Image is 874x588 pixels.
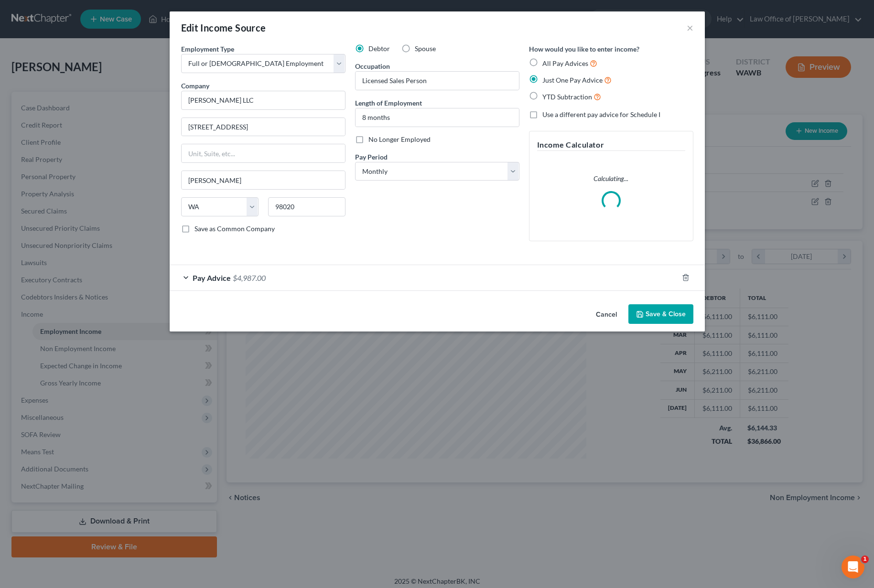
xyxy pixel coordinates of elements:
[842,556,864,578] iframe: Intercom live chat
[368,135,431,143] span: No Longer Employed
[529,44,639,54] label: How would you like to enter income?
[356,72,519,90] input: --
[182,171,345,189] input: Enter city...
[181,82,209,90] span: Company
[182,144,345,162] input: Unit, Suite, etc...
[233,273,266,282] span: $4,987.00
[542,76,603,84] span: Just One Pay Advice
[588,305,625,324] button: Cancel
[355,61,390,71] label: Occupation
[415,44,436,53] span: Spouse
[268,197,345,216] input: Enter zip...
[355,98,422,108] label: Length of Employment
[542,110,660,118] span: Use a different pay advice for Schedule I
[193,273,231,282] span: Pay Advice
[537,139,685,151] h5: Income Calculator
[181,45,234,53] span: Employment Type
[861,556,869,563] span: 1
[194,225,275,233] span: Save as Common Company
[181,21,266,34] div: Edit Income Source
[355,153,388,161] span: Pay Period
[356,108,519,127] input: ex: 2 years
[537,174,685,183] p: Calculating...
[368,44,390,53] span: Debtor
[181,91,345,110] input: Search company by name...
[542,59,588,67] span: All Pay Advices
[628,304,693,324] button: Save & Close
[687,22,693,33] button: ×
[182,118,345,136] input: Enter address...
[542,93,592,101] span: YTD Subtraction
